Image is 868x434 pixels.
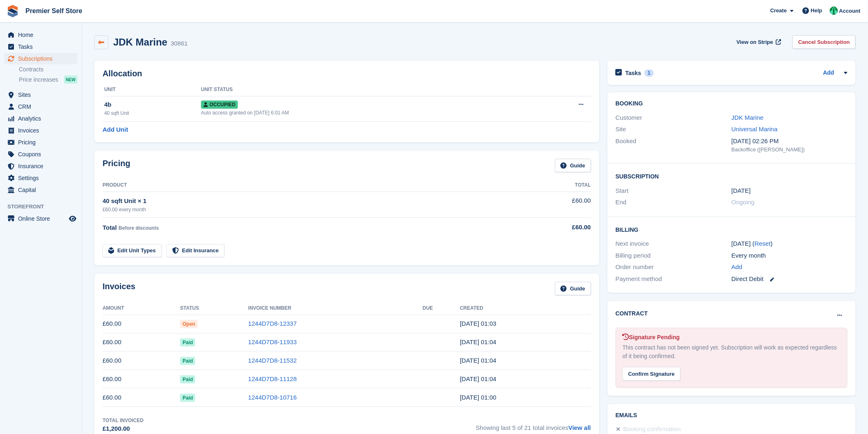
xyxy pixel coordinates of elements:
h2: Subscription [616,172,847,180]
span: Occupied [201,101,238,109]
span: Tasks [18,41,67,53]
h2: Invoices [103,282,135,295]
a: 1244D7D8-10716 [248,394,297,401]
span: Create [770,7,787,15]
time: 2025-06-18 00:04:16 UTC [460,375,496,382]
a: menu [4,160,78,172]
div: Start [616,186,732,196]
td: £60.00 [103,370,180,388]
div: £1,200.00 [103,424,144,434]
span: Total [103,224,117,231]
span: Invoices [18,125,67,136]
a: menu [4,125,78,136]
div: Signature Pending [623,333,841,342]
a: Universal Marina [731,126,778,132]
td: £60.00 [103,315,180,333]
td: £60.00 [525,192,591,217]
a: Add [731,263,742,272]
td: £60.00 [103,388,180,407]
a: menu [4,41,78,53]
span: Open [180,320,198,328]
h2: Allocation [103,69,591,78]
time: 2025-07-18 00:04:32 UTC [460,357,496,364]
a: menu [4,53,78,64]
span: Storefront [7,203,82,211]
span: Paid [180,357,195,365]
td: £60.00 [103,333,180,352]
div: NEW [64,75,78,84]
div: Backoffice ([PERSON_NAME]) [731,146,847,154]
a: Add Unit [103,125,128,135]
a: View on Stripe [733,35,783,49]
th: Unit [103,83,201,96]
span: CRM [18,101,67,112]
time: 2025-05-18 00:00:03 UTC [460,394,496,401]
a: Guide [555,282,591,295]
span: Home [18,29,67,41]
a: Reset [755,240,771,247]
h2: Booking [616,101,847,107]
th: Total [525,179,591,192]
span: Paid [180,394,195,402]
span: Account [839,7,861,15]
div: Customer [616,113,732,123]
h2: Pricing [103,159,130,172]
h2: Tasks [626,69,642,77]
a: menu [4,172,78,184]
div: This contract has not been signed yet. Subscription will work as expected regardless of it being ... [623,343,841,361]
div: Order number [616,263,732,272]
a: Cancel Subscription [793,35,856,49]
a: Premier Self Store [22,4,86,18]
th: Created [460,302,591,315]
div: Auto access granted on [DATE] 6:01 AM [201,109,527,116]
time: 2024-01-18 00:00:00 UTC [731,186,751,196]
th: Status [180,302,248,315]
a: 1244D7D8-11933 [248,338,297,345]
span: Sites [18,89,67,101]
th: Product [103,179,525,192]
span: Showing last 5 of 21 total invoices [476,417,591,434]
a: View all [569,424,591,431]
a: 1244D7D8-11128 [248,375,297,382]
span: Capital [18,184,67,196]
span: Price increases [19,76,58,84]
div: End [616,198,732,207]
span: Paid [180,375,195,384]
span: Help [811,7,822,15]
h2: JDK Marine [113,37,167,48]
a: JDK Marine [731,114,763,121]
span: Paid [180,338,195,347]
div: Total Invoiced [103,417,144,424]
a: Edit Insurance [167,244,225,258]
a: Guide [555,159,591,172]
span: Settings [18,172,67,184]
h2: Billing [616,225,847,233]
span: Before discounts [119,225,159,231]
div: Every month [731,251,847,260]
a: Preview store [68,214,78,224]
div: Billing period [616,251,732,260]
div: 1 [644,69,654,77]
div: Payment method [616,274,732,284]
div: 30861 [171,39,188,48]
div: [DATE] 02:26 PM [731,137,847,146]
td: £60.00 [103,352,180,370]
div: £60.00 every month [103,206,525,213]
div: 40 sqft Unit × 1 [103,196,525,206]
span: View on Stripe [737,38,773,46]
a: menu [4,29,78,41]
h2: Contract [616,309,648,318]
img: Peter Pring [830,7,838,15]
span: Coupons [18,148,67,160]
div: [DATE] ( ) [731,239,847,249]
span: Insurance [18,160,67,172]
div: 40 sqft Unit [104,110,201,117]
span: Analytics [18,113,67,124]
a: Edit Unit Types [103,244,162,258]
h2: Emails [616,412,847,419]
img: stora-icon-8386f47178a22dfd0bd8f6a31ec36ba5ce8667c1dd55bd0f319d3a0aa187defe.svg [7,5,19,17]
span: Subscriptions [18,53,67,64]
a: 1244D7D8-11532 [248,357,297,364]
div: Direct Debit [731,274,847,284]
div: Next invoice [616,239,732,249]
